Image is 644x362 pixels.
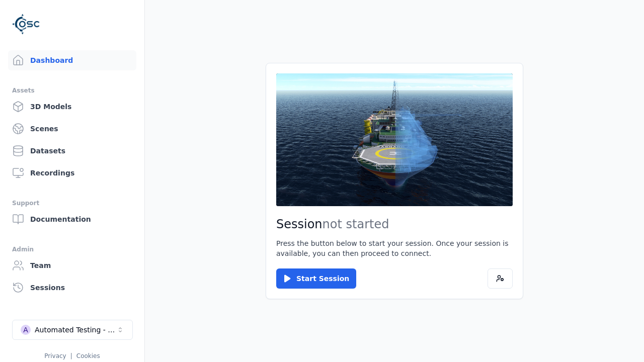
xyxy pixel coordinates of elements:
div: Support [12,197,132,209]
h2: Session [276,216,513,232]
a: Documentation [8,209,136,229]
a: Recordings [8,163,136,183]
button: Select a workspace [12,320,133,340]
span: | [70,352,72,359]
p: Press the button below to start your session. Once your session is available, you can then procee... [276,238,513,258]
div: Admin [12,243,132,255]
a: Team [8,255,136,276]
div: Automated Testing - Playwright [35,325,116,335]
span: not started [323,217,389,231]
div: Assets [12,84,132,97]
a: Datasets [8,141,136,161]
div: A [21,325,31,335]
a: Privacy [44,352,66,359]
a: Scenes [8,119,136,139]
a: 3D Models [8,97,136,117]
a: Dashboard [8,50,136,70]
a: Sessions [8,278,136,298]
a: Cookies [76,352,100,359]
img: Logo [12,10,40,38]
button: Start Session [276,268,356,289]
